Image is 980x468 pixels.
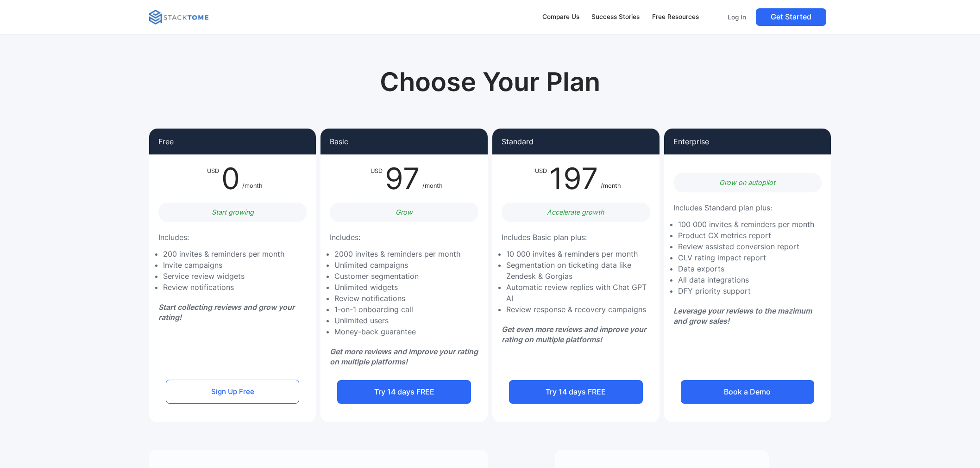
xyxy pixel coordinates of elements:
a: Free Resources [648,7,704,27]
li: Review notifications [334,293,460,304]
div: Success Stories [591,12,640,22]
div: USD [535,164,547,193]
a: Log In [722,8,752,26]
a: Get Started [756,8,826,26]
p: Log In [728,13,746,21]
p: Basic [330,138,348,145]
em: Accelerate growth [547,208,604,216]
li: DFY priority support [678,285,814,296]
li: Review assisted conversion report [678,241,814,252]
li: Review response & recovery campaigns [506,304,655,315]
div: /month [601,164,621,193]
a: Try 14 days FREE [509,380,642,404]
li: Money-back guarantee [334,326,460,337]
a: Try 14 days FREE [337,380,471,404]
p: Enterprise [673,138,709,145]
a: Book a Demo [681,380,814,404]
em: Grow on autopilot [719,179,775,186]
li: 100 000 invites & reminders per month [678,219,814,230]
div: /month [422,164,443,193]
div: Free Resources [652,12,699,22]
div: USD [371,164,383,193]
a: Success Stories [587,7,644,27]
em: Start growing [212,208,254,216]
p: Includes: [158,231,189,244]
em: Grow [396,208,413,216]
p: Free [158,138,174,145]
div: Compare Us [542,12,579,22]
li: Product CX metrics report [678,230,814,241]
li: Invite campaigns [163,259,284,271]
li: Review notifications [163,282,284,293]
li: 1-on-1 onboarding call [334,304,460,315]
li: CLV rating impact report [678,252,814,263]
div: 197 [547,164,601,193]
li: 10 000 invites & reminders per month [506,248,655,259]
p: Includes Standard plan plus: [673,202,772,214]
a: Compare Us [538,7,584,27]
em: Leverage your reviews to the mazimum and grow sales! [673,306,812,326]
li: Segmentation on ticketing data like Zendesk & Gorgias [506,259,655,282]
p: Includes: [330,231,360,244]
div: USD [207,164,219,193]
div: 0 [219,164,242,193]
li: Service review widgets [163,271,284,282]
div: 97 [383,164,422,193]
li: 2000 invites & reminders per month [334,248,460,259]
li: Unlimited campaigns [334,259,460,271]
p: Includes Basic plan plus: [502,231,587,244]
h1: Choose Your Plan [361,67,619,98]
li: Unlimited users [334,315,460,326]
a: Sign Up Free [166,380,299,404]
li: Data exports [678,263,814,274]
li: Customer segmentation [334,271,460,282]
li: Automatic review replies with Chat GPT AI [506,282,655,304]
em: Get even more reviews and improve your rating on multiple platforms! [502,325,646,344]
li: 200 invites & reminders per month [163,248,284,259]
em: Get more reviews and improve your rating on multiple platforms! [330,347,478,366]
li: Unlimited widgets [334,282,460,293]
div: /month [242,164,263,193]
em: Start collecting reviews and grow your rating! [158,302,295,322]
p: Standard [502,138,534,145]
li: All data integrations [678,274,814,285]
